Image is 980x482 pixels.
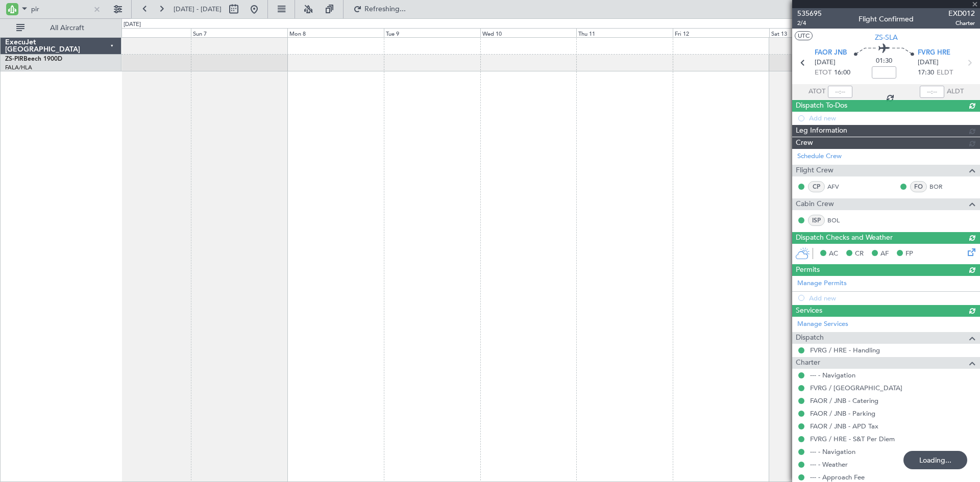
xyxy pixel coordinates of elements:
[364,6,407,13] span: Refreshing...
[384,28,480,37] div: Tue 9
[95,28,191,37] div: Sat 6
[859,14,914,24] div: Flight Confirmed
[875,32,898,43] span: ZS-SLA
[948,8,975,19] span: EXD012
[673,28,769,37] div: Fri 12
[769,28,866,37] div: Sat 13
[287,28,384,37] div: Mon 8
[815,48,847,58] span: FAOR JNB
[947,87,964,97] span: ALDT
[31,2,90,17] input: A/C (Reg. or Type)
[349,1,410,17] button: Refreshing...
[191,28,287,37] div: Sun 7
[576,28,673,37] div: Thu 11
[808,87,825,97] span: ATOT
[948,19,975,28] span: Charter
[480,28,577,37] div: Wed 10
[5,64,32,71] a: FALA/HLA
[937,68,953,78] span: ELDT
[11,20,111,36] button: All Aircraft
[918,48,950,58] span: FVRG HRE
[795,31,813,40] button: UTC
[903,451,967,469] div: Loading...
[5,56,62,62] a: ZS-PIRBeech 1900D
[124,20,141,29] div: [DATE]
[174,5,222,14] span: [DATE] - [DATE]
[5,56,23,62] span: ZS-PIR
[815,58,836,68] span: [DATE]
[27,24,108,32] span: All Aircraft
[876,56,892,66] span: 01:30
[834,68,850,78] span: 16:00
[918,58,939,68] span: [DATE]
[797,8,822,19] span: 535695
[815,68,831,78] span: ETOT
[797,19,822,28] span: 2/4
[918,68,934,78] span: 17:30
